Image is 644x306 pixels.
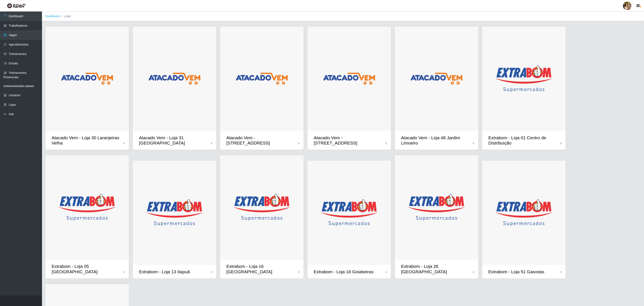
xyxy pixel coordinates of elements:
[482,160,566,279] a: Extrabom - Loja 51 Gaivotas
[488,269,544,274] div: Extrabom - Loja 51 Gaivotas
[45,155,129,279] a: Extrabom - Loja 05 [GEOGRAPHIC_DATA]
[307,26,391,131] img: cardImg
[45,155,129,260] img: cardImg
[220,26,304,150] a: Atacado Vem - [STREET_ADDRESS]
[45,14,60,18] a: Dashboard
[139,135,211,146] div: Atacado Vem - Loja 31 [GEOGRAPHIC_DATA]
[307,160,391,265] img: cardImg
[45,26,129,150] a: Atacado Vem - Loja 30 Laranjeiras Velha
[395,26,478,131] img: cardImg
[133,26,216,150] a: Atacado Vem - Loja 31 [GEOGRAPHIC_DATA]
[52,264,124,274] div: Extrabom - Loja 05 [GEOGRAPHIC_DATA]
[307,160,391,279] a: Extrabom - Loja 18 Goiabeiras
[395,155,478,260] img: cardImg
[133,160,216,265] img: cardImg
[226,135,298,146] div: Atacado Vem - [STREET_ADDRESS]
[482,160,566,265] img: cardImg
[401,135,473,146] div: Atacado Vem - Loja 48 Jardim Limoeiro
[395,26,478,150] a: Atacado Vem - Loja 48 Jardim Limoeiro
[482,26,566,131] img: cardImg
[52,135,124,146] div: Atacado Vem - Loja 30 Laranjeiras Velha
[314,135,386,146] div: Atacado Vem - [STREET_ADDRESS]
[401,264,473,274] div: Extrabom - Loja 28 [GEOGRAPHIC_DATA]
[45,26,129,131] img: cardImg
[139,269,190,274] div: Extrabom - Loja 13 Itapuã
[226,264,298,274] div: Extrabom - Loja 16 [GEOGRAPHIC_DATA]
[220,155,304,260] img: cardImg
[307,26,391,150] a: Atacado Vem - [STREET_ADDRESS]
[133,160,216,279] a: Extrabom - Loja 13 Itapuã
[220,155,304,279] a: Extrabom - Loja 16 [GEOGRAPHIC_DATA]
[42,12,644,21] nav: breadcrumb
[314,269,374,274] div: Extrabom - Loja 18 Goiabeiras
[133,26,216,131] img: cardImg
[60,14,71,18] li: Lojas
[220,26,304,131] img: cardImg
[7,3,26,8] img: CoreUI Logo
[395,155,478,279] a: Extrabom - Loja 28 [GEOGRAPHIC_DATA]
[482,26,566,150] a: Extrabom - Loja 01 Centro de Distribuição
[488,135,560,146] div: Extrabom - Loja 01 Centro de Distribuição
